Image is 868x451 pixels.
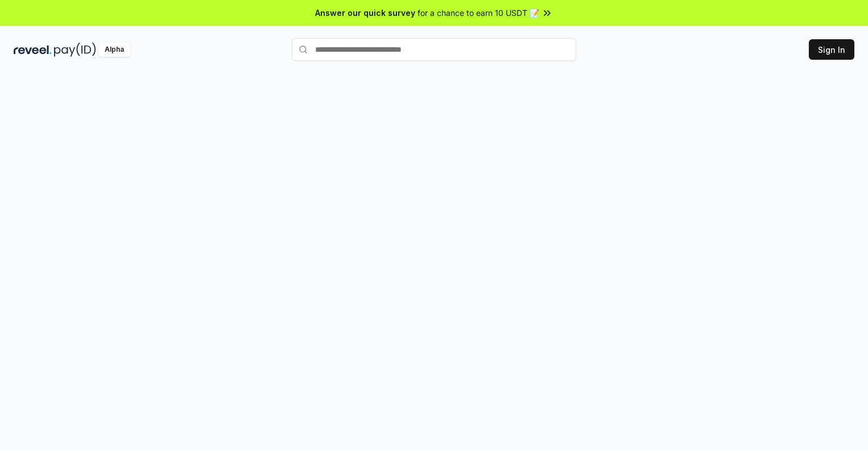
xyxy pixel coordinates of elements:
[14,43,52,57] img: reveel_dark
[809,39,854,60] button: Sign In
[98,43,130,57] div: Alpha
[54,43,96,57] img: pay_id
[418,7,539,19] span: for a chance to earn 10 USDT 📝
[315,7,415,19] span: Answer our quick survey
